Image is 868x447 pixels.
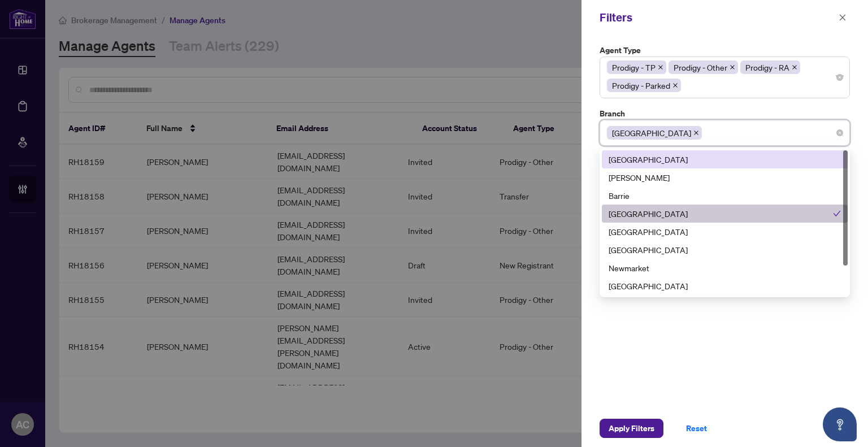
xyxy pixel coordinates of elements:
[609,419,654,437] span: Apply Filters
[669,60,738,74] span: Prodigy - Other
[600,107,850,120] label: Branch
[602,259,848,277] div: Newmarket
[607,60,666,74] span: Prodigy - TP
[612,61,656,73] span: Prodigy - TP
[609,280,841,292] div: [GEOGRAPHIC_DATA]
[607,79,681,92] span: Prodigy - Parked
[836,74,843,81] span: close-circle
[730,64,735,70] span: close
[745,61,789,73] span: Prodigy - RA
[839,14,847,21] span: close
[600,9,835,26] div: Filters
[672,83,678,88] span: close
[693,130,699,136] span: close
[823,407,857,441] button: Open asap
[674,61,727,73] span: Prodigy - Other
[602,223,848,241] div: Durham
[607,126,702,140] span: Burlington
[677,419,716,438] button: Reset
[612,127,691,139] span: [GEOGRAPHIC_DATA]
[602,205,848,223] div: Burlington
[602,186,848,205] div: Barrie
[602,277,848,295] div: Ottawa
[600,44,850,57] label: Agent Type
[740,60,800,74] span: Prodigy - RA
[833,210,841,218] span: check
[612,79,670,92] span: Prodigy - Parked
[686,419,707,437] span: Reset
[602,241,848,259] div: Mississauga
[609,262,841,274] div: Newmarket
[602,150,848,168] div: Richmond Hill
[609,207,833,220] div: [GEOGRAPHIC_DATA]
[658,64,663,70] span: close
[600,419,663,438] button: Apply Filters
[836,129,843,136] span: close-circle
[609,171,841,184] div: [PERSON_NAME]
[609,153,841,166] div: [GEOGRAPHIC_DATA]
[609,244,841,256] div: [GEOGRAPHIC_DATA]
[609,189,841,202] div: Barrie
[602,168,848,186] div: Vaughan
[792,64,797,70] span: close
[609,225,841,238] div: [GEOGRAPHIC_DATA]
